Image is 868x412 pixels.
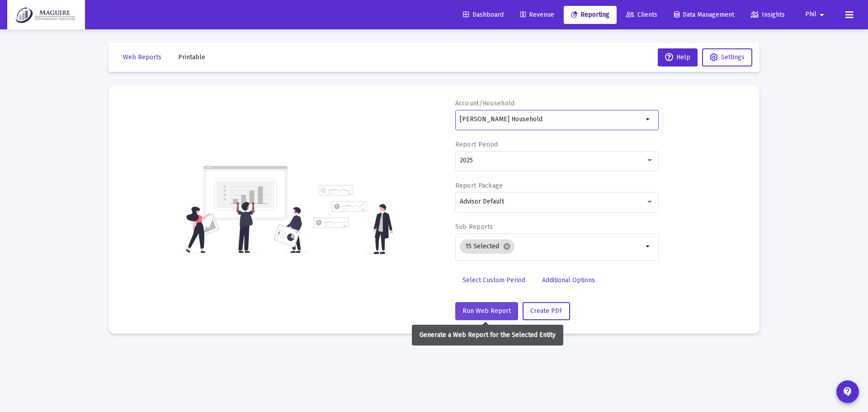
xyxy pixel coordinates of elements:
[842,386,853,397] mat-icon: contact_support
[460,156,473,164] span: 2025
[455,182,503,189] label: Report Package
[564,6,617,24] a: Reporting
[674,11,734,19] span: Data Management
[184,165,308,254] img: reporting
[455,223,493,231] label: Sub Reports
[455,302,518,320] button: Run Web Report
[455,99,515,107] label: Account/Household
[463,11,504,19] span: Dashboard
[171,48,212,66] button: Printable
[542,276,595,284] span: Additional Options
[116,48,169,66] button: Web Reports
[462,276,525,284] span: Select Custom Period
[503,242,511,251] mat-icon: cancel
[702,48,752,66] button: Settings
[794,5,838,24] button: Phil
[123,53,161,61] span: Web Reports
[520,11,554,19] span: Revenue
[667,6,741,24] a: Data Management
[530,307,562,315] span: Create PDF
[816,6,827,24] mat-icon: arrow_drop_down
[460,237,643,256] mat-chip-list: Selection
[571,11,609,19] span: Reporting
[513,6,561,24] a: Revenue
[658,48,698,66] button: Help
[462,307,511,315] span: Run Web Report
[460,198,504,205] span: Advisor Default
[523,302,570,320] button: Create PDF
[744,6,792,24] a: Insights
[460,239,514,254] mat-chip: 15 Selected
[626,11,657,19] span: Clients
[665,53,690,61] span: Help
[455,141,498,148] label: Report Period
[643,241,654,252] mat-icon: arrow_drop_down
[721,53,745,61] span: Settings
[751,11,785,19] span: Insights
[460,116,643,123] input: Search or select an account or household
[643,114,654,125] mat-icon: arrow_drop_down
[14,6,78,24] img: Dashboard
[805,11,816,19] span: Phil
[178,53,205,61] span: Printable
[314,185,393,254] img: reporting-alt
[619,6,665,24] a: Clients
[456,6,511,24] a: Dashboard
